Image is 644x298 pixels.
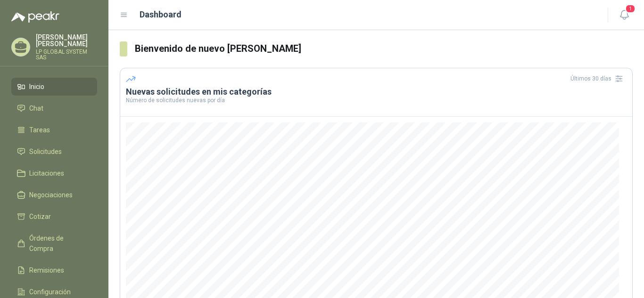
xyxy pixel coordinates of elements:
a: Remisiones [11,261,97,279]
a: Órdenes de Compra [11,229,97,258]
span: Tareas [29,125,50,135]
a: Inicio [11,78,97,96]
span: Chat [29,103,43,113]
span: Solicitudes [29,146,62,157]
span: 1 [625,4,636,13]
img: Logo peakr [11,11,59,23]
h3: Bienvenido de nuevo [PERSON_NAME] [135,41,633,56]
span: Remisiones [29,265,64,275]
div: Últimos 30 días [570,71,627,86]
a: Solicitudes [11,143,97,161]
h1: Dashboard [140,8,182,21]
span: Cotizar [29,211,51,222]
span: Negociaciones [29,190,73,200]
p: Número de solicitudes nuevas por día [126,97,627,103]
h3: Nuevas solicitudes en mis categorías [126,86,627,97]
a: Tareas [11,121,97,139]
button: 1 [616,7,633,24]
span: Configuración [29,287,71,297]
p: [PERSON_NAME] [PERSON_NAME] [36,34,97,47]
a: Negociaciones [11,186,97,204]
span: Licitaciones [29,168,64,178]
p: LP GLOBAL SYSTEM SAS [36,49,97,60]
a: Chat [11,99,97,117]
a: Cotizar [11,208,97,226]
a: Licitaciones [11,164,97,182]
span: Órdenes de Compra [29,233,88,254]
span: Inicio [29,81,44,92]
